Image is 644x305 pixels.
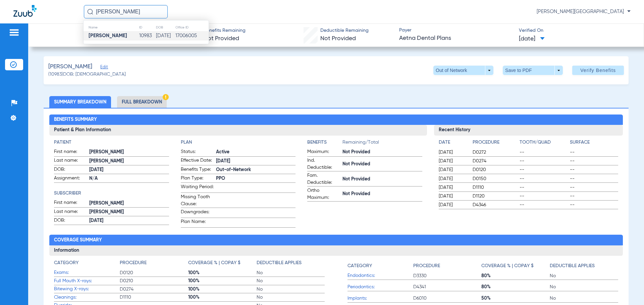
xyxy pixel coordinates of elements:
[100,65,106,71] span: Edit
[89,175,169,182] span: N/A
[89,209,169,216] span: [PERSON_NAME]
[257,259,325,269] app-breakdown-title: Deductible Applies
[89,149,169,156] span: [PERSON_NAME]
[13,5,37,17] img: Zuub Logo
[49,125,427,136] h3: Patient & Plan Information
[49,235,623,245] h2: Coverage Summary
[570,139,618,148] app-breakdown-title: Surface
[610,273,644,305] iframe: Chat Widget
[570,184,618,191] span: --
[439,175,467,182] span: [DATE]
[54,259,120,269] app-breakdown-title: Category
[188,286,257,293] span: 100%
[54,190,169,197] h4: Subscriber
[49,245,623,256] h3: Information
[342,161,422,168] span: Not Provided
[54,199,87,207] span: First name:
[156,24,175,31] th: DOB
[54,278,120,285] span: Full Mouth X-rays:
[181,183,214,193] span: Waiting Period:
[347,259,413,272] app-breakdown-title: Category
[49,115,623,125] h2: Benefits Summary
[89,200,169,207] span: [PERSON_NAME]
[520,184,568,191] span: --
[89,158,169,165] span: [PERSON_NAME]
[216,166,296,173] span: Out-of-Network
[139,24,156,31] th: ID
[204,27,246,34] span: Benefits Remaining
[156,31,175,41] td: [DATE]
[570,193,618,200] span: --
[188,259,257,269] app-breakdown-title: Coverage % | Copay $
[54,286,120,293] span: Bitewing X-rays:
[307,187,340,201] span: Ortho Maximum:
[307,157,340,171] span: Ind. Deductible:
[439,193,467,200] span: [DATE]
[257,286,325,293] span: No
[473,139,517,146] h4: Procedure
[550,262,595,270] h4: Deductible Applies
[399,34,513,43] span: Aetna Dental Plans
[307,139,342,148] app-breakdown-title: Benefits
[87,9,93,15] img: Search Icon
[307,148,340,156] span: Maximum:
[257,259,302,266] h4: Deductible Applies
[257,278,325,284] span: No
[54,259,78,266] h4: Category
[570,202,618,208] span: --
[117,96,167,108] li: Full Breakdown
[399,27,513,34] span: Payer
[550,259,618,272] app-breakdown-title: Deductible Applies
[175,31,209,41] td: 17006005
[120,278,188,284] span: D0210
[434,125,623,136] h3: Recent History
[204,35,239,42] span: Not Provided
[181,194,214,208] span: Missing Tooth Clause:
[481,273,550,279] span: 80%
[570,139,618,146] h4: Surface
[519,27,633,34] span: Verified On
[54,217,87,225] span: DOB:
[188,278,257,284] span: 100%
[181,139,296,146] h4: Plan
[89,33,127,38] strong: [PERSON_NAME]
[570,175,618,182] span: --
[181,148,214,156] span: Status:
[89,217,169,224] span: [DATE]
[342,149,422,156] span: Not Provided
[473,193,517,200] span: D1120
[54,148,87,156] span: First name:
[120,259,147,266] h4: Procedure
[216,158,296,165] span: [DATE]
[181,166,214,174] span: Benefits Type:
[520,139,568,148] app-breakdown-title: Tooth/Quad
[413,273,482,279] span: D3330
[54,166,87,174] span: DOB:
[347,284,413,291] span: Periodontics:
[570,166,618,173] span: --
[347,295,413,302] span: Implants:
[54,139,169,146] h4: Patient
[120,270,188,276] span: D0120
[572,66,624,75] button: Verify Benefits
[439,184,467,191] span: [DATE]
[473,139,517,148] app-breakdown-title: Procedure
[342,139,422,148] span: Remaining/Total
[320,27,369,34] span: Deductible Remaining
[120,294,188,301] span: D1110
[481,295,550,302] span: 50%
[481,259,550,272] app-breakdown-title: Coverage % | Copay $
[439,166,467,173] span: [DATE]
[413,295,482,302] span: D6010
[520,175,568,182] span: --
[181,157,214,165] span: Effective Date:
[257,294,325,301] span: No
[413,284,482,290] span: D4341
[342,176,422,183] span: Not Provided
[439,158,467,164] span: [DATE]
[9,28,19,36] img: hamburger-icon
[503,66,563,75] button: Save to PDF
[473,184,517,191] span: D1110
[520,149,568,156] span: --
